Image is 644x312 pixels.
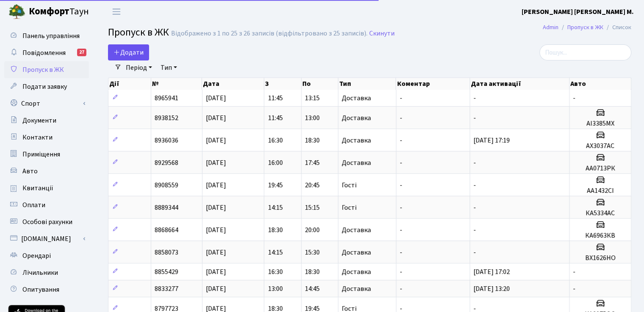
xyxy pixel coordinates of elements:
span: Панель управління [22,31,80,41]
span: Доставка [342,285,371,292]
span: - [400,225,402,235]
span: 18:30 [305,136,320,145]
span: Пропуск в ЖК [22,65,64,74]
span: 16:30 [268,136,282,145]
span: - [473,113,476,123]
a: Спорт [4,95,89,112]
span: 15:15 [305,203,320,212]
span: Подати заявку [22,82,67,91]
button: Переключити навігацію [106,5,127,19]
span: 15:30 [305,248,320,257]
a: Додати [108,44,149,60]
span: 17:45 [305,158,320,167]
div: 27 [77,49,86,56]
a: Пропуск в ЖК [567,23,603,32]
span: 11:45 [268,93,282,103]
h5: АІ3385МХ [573,120,627,128]
span: [DATE] [206,158,226,167]
a: Тип [157,60,180,75]
span: Гості [342,182,357,189]
span: [DATE] 13:20 [473,284,510,293]
a: Лічильники [4,264,89,281]
span: 11:45 [268,113,282,123]
span: - [473,248,476,257]
span: 8833277 [155,284,178,293]
b: Комфорт [29,5,69,18]
span: Приміщення [22,150,60,159]
span: - [573,284,575,293]
span: [DATE] [206,113,226,123]
h5: АА0713РК [573,164,627,172]
h5: КА6963КВ [573,232,627,240]
div: Відображено з 1 по 25 з 26 записів (відфільтровано з 25 записів). [171,30,368,38]
span: Контакти [22,133,53,142]
span: - [473,158,476,167]
span: Гості [342,305,357,312]
span: Квитанції [22,183,53,193]
span: Доставка [342,159,371,166]
span: [DATE] [206,93,226,103]
span: [DATE] [206,136,226,145]
span: 8858073 [155,248,178,257]
th: № [151,78,202,90]
span: Доставка [342,137,371,144]
span: - [473,203,476,212]
span: 16:00 [268,158,282,167]
span: [DATE] [206,181,226,190]
span: 13:15 [305,93,320,103]
span: 16:30 [268,267,282,276]
th: Дата [202,78,264,90]
span: 14:15 [268,248,282,257]
a: Контакти [4,129,89,146]
span: - [400,203,402,212]
a: Повідомлення27 [4,44,89,61]
span: - [400,248,402,257]
a: Опитування [4,281,89,298]
a: Період [122,60,155,75]
a: Квитанції [4,180,89,197]
span: 8889344 [155,203,178,212]
a: Подати заявку [4,78,89,95]
a: [DOMAIN_NAME] [4,230,89,247]
span: [DATE] [206,284,226,293]
span: Опитування [22,285,59,294]
th: Тип [338,78,396,90]
a: Особові рахунки [4,213,89,230]
span: Особові рахунки [22,217,72,227]
span: 14:15 [268,203,282,212]
a: Авто [4,163,89,180]
li: Список [603,23,631,32]
span: - [473,225,476,235]
span: 18:30 [268,225,282,235]
a: [PERSON_NAME] [PERSON_NAME] М. [522,7,634,17]
a: Оплати [4,197,89,213]
span: 19:45 [268,181,282,190]
span: Гості [342,204,357,211]
span: 18:30 [305,267,320,276]
a: Пропуск в ЖК [4,61,89,78]
span: Повідомлення [22,48,66,57]
span: Доставка [342,227,371,233]
span: - [400,267,402,276]
a: Приміщення [4,146,89,163]
span: - [400,136,402,145]
span: - [400,113,402,123]
span: [DATE] [206,225,226,235]
th: Коментар [396,78,470,90]
a: Документи [4,112,89,129]
span: 13:00 [305,113,320,123]
span: Документи [22,116,56,125]
span: - [400,284,402,293]
span: Доставка [342,95,371,101]
span: [DATE] 17:02 [473,267,510,276]
th: По [301,78,338,90]
span: Авто [22,167,38,176]
span: Доставка [342,268,371,275]
span: - [573,267,575,276]
a: Скинути [369,30,395,38]
span: Доставка [342,249,371,256]
span: Оплати [22,200,45,210]
th: Дата активації [470,78,569,90]
span: 20:45 [305,181,320,190]
span: - [473,181,476,190]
